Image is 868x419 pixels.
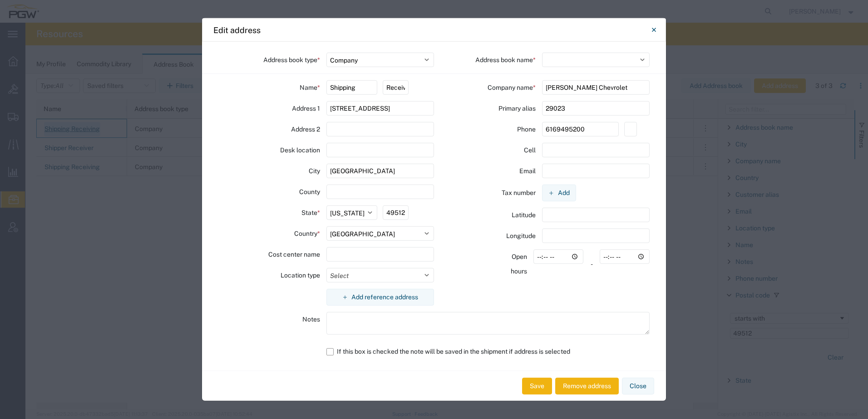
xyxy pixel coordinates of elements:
[213,24,261,36] h4: Edit address
[542,185,576,201] button: Add
[291,122,320,136] label: Address 2
[383,205,408,220] input: Postal code
[280,143,320,157] label: Desk location
[292,101,320,116] label: Address 1
[299,185,320,199] label: County
[645,21,663,39] button: Close
[326,80,378,95] input: First
[263,53,320,67] label: Address book type
[309,164,320,178] label: City
[555,378,619,395] button: Remove address
[383,80,408,95] input: Last
[622,378,654,395] button: Close
[506,229,536,243] label: Longitude
[488,80,536,95] label: Company name
[475,53,536,67] label: Address book name
[524,143,536,157] label: Cell
[300,80,320,95] label: Name
[522,378,552,395] button: Save
[495,249,527,278] label: Open hours
[268,247,320,262] label: Cost center name
[517,122,536,136] label: Phone
[301,205,320,220] label: State
[326,289,434,306] button: Add reference address
[519,164,536,178] label: Email
[302,312,320,326] label: Notes
[589,249,594,278] div: -
[281,268,320,283] label: Location type
[498,101,536,116] label: Primary alias
[294,226,320,241] label: Country
[326,344,650,360] label: If this box is checked the note will be saved in the shipment if address is selected
[512,208,536,222] label: Latitude
[434,185,542,201] div: Tax number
